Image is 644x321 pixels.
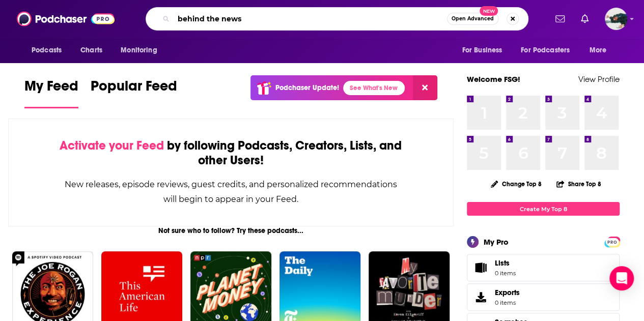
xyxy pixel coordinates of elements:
[495,288,520,297] span: Exports
[484,237,509,247] div: My Pro
[467,202,620,216] a: Create My Top 8
[577,10,593,27] a: Show notifications dropdown
[74,41,108,60] a: Charts
[24,77,78,101] span: My Feed
[60,177,402,207] div: New releases, episode reviews, guest credits, and personalized recommendations will begin to appe...
[467,254,620,281] a: Lists
[462,43,502,57] span: For Business
[91,77,177,101] span: Popular Feed
[609,266,634,290] div: Open Intercom Messenger
[60,138,164,153] span: Activate your Feed
[485,178,548,190] button: Change Top 8
[606,238,618,246] span: PRO
[480,6,498,16] span: New
[275,83,339,92] p: Podchaser Update!
[605,8,627,30] button: Show profile menu
[582,41,620,60] button: open menu
[606,238,618,245] a: PRO
[605,8,627,30] span: Logged in as fsg.publicity
[495,270,516,277] span: 0 items
[590,43,607,57] span: More
[556,174,602,194] button: Share Top 8
[343,81,405,95] a: See What's New
[146,7,528,31] div: Search podcasts, credits, & more...
[455,41,515,60] button: open menu
[24,77,78,108] a: My Feed
[447,13,498,25] button: Open AdvancedNew
[60,138,402,168] div: by following Podcasts, Creators, Lists, and other Users!
[121,43,157,57] span: Monitoring
[467,283,620,311] a: Exports
[8,226,454,235] div: Not sure who to follow? Try these podcasts...
[514,41,584,60] button: open menu
[551,10,569,27] a: Show notifications dropdown
[495,258,516,268] span: Lists
[495,299,520,306] span: 0 items
[470,290,491,304] span: Exports
[495,258,510,268] span: Lists
[174,11,447,27] input: Search podcasts, credits, & more...
[467,74,520,84] a: Welcome FSG!
[470,260,491,275] span: Lists
[452,16,494,21] span: Open Advanced
[17,9,115,28] img: Podchaser - Follow, Share and Rate Podcasts
[605,8,627,30] img: User Profile
[521,43,570,57] span: For Podcasters
[80,43,102,57] span: Charts
[24,41,75,60] button: open menu
[114,41,170,60] button: open menu
[578,74,620,84] a: View Profile
[32,43,62,57] span: Podcasts
[91,77,177,108] a: Popular Feed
